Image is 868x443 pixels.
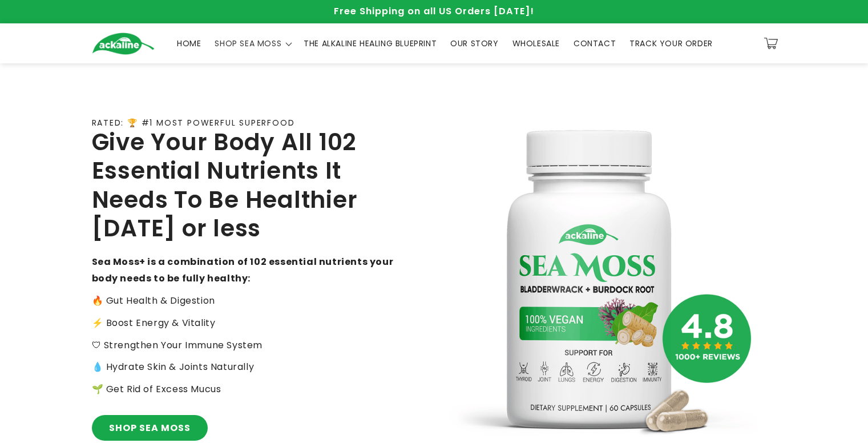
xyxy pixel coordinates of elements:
a: TRACK YOUR ORDER [623,31,720,55]
span: TRACK YOUR ORDER [629,38,713,49]
p: RATED: 🏆 #1 MOST POWERFUL SUPERFOOD [92,118,295,128]
span: CONTACT [574,38,616,49]
a: HOME [170,31,208,55]
span: WHOLESALE [512,38,560,49]
p: ⚡️ Boost Energy & Vitality [92,315,394,332]
summary: SHOP SEA MOSS [208,31,297,55]
p: 🌱 Get Rid of Excess Mucus [92,381,394,398]
a: SHOP SEA MOSS [92,415,208,441]
p: 🔥 Gut Health & Digestion [92,293,394,309]
p: 🛡 Strengthen Your Immune System [92,337,394,354]
span: HOME [177,38,201,49]
a: OUR STORY [443,31,505,55]
strong: Sea Moss+ is a combination of 102 essential nutrients your body needs to be fully healthy: [92,255,394,285]
a: CONTACT [567,31,623,55]
a: THE ALKALINE HEALING BLUEPRINT [297,31,443,55]
h2: Give Your Body All 102 Essential Nutrients It Needs To Be Healthier [DATE] or less [92,128,394,243]
span: THE ALKALINE HEALING BLUEPRINT [304,38,437,49]
a: WHOLESALE [506,31,567,55]
span: SHOP SEA MOSS [215,38,281,49]
span: OUR STORY [450,38,498,49]
p: 💧 Hydrate Skin & Joints Naturally [92,359,394,376]
img: Ackaline [92,33,155,55]
span: Free Shipping on all US Orders [DATE]! [334,5,534,18]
